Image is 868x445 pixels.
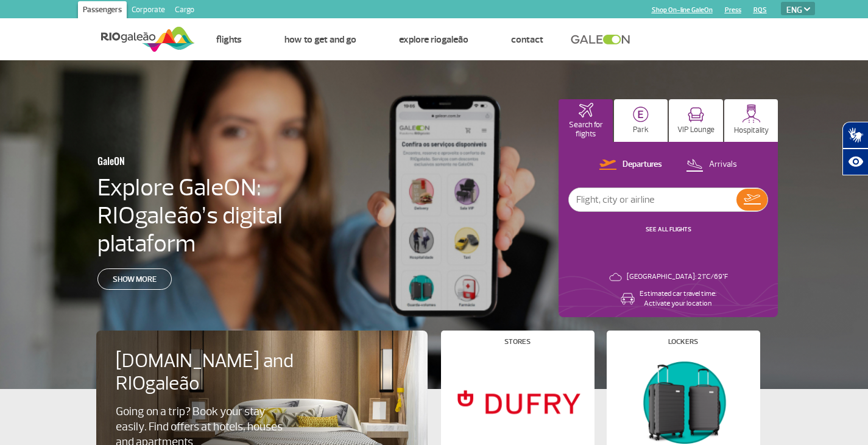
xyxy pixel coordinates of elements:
h4: Lockers [668,338,698,345]
a: Corporate [127,1,170,21]
img: hospitality.svg [742,104,761,123]
button: Hospitality [724,99,778,142]
a: RQS [753,6,767,14]
button: VIP Lounge [669,99,723,142]
a: Flights [216,33,242,46]
a: Cargo [170,1,199,21]
img: vipRoom.svg [688,107,704,122]
button: Abrir tradutor de língua de sinais. [842,122,868,149]
p: Park [633,125,649,135]
p: Hospitality [734,126,769,135]
button: Abrir recursos assistivos. [842,149,868,175]
h4: Explore GaleON: RIOgaleão’s digital plataform [97,173,361,258]
p: Arrivals [709,159,737,170]
button: SEE ALL FLIGHTS [642,225,695,234]
button: Departures [596,157,666,173]
h4: [DOMAIN_NAME] and RIOgaleão [116,350,309,395]
p: Departures [623,159,662,170]
div: Plugin de acessibilidade da Hand Talk. [842,122,868,175]
a: How to get and go [284,33,356,46]
h3: GaleON [97,148,301,173]
p: [GEOGRAPHIC_DATA]: 21°C/69°F [627,272,728,282]
p: Estimated car travel time: Activate your location [640,289,716,309]
a: Passengers [78,1,127,21]
a: Shop On-line GaleOn [652,6,713,14]
p: VIP Lounge [677,125,715,135]
a: Press [725,6,741,14]
img: carParkingHome.svg [633,107,649,122]
button: Arrivals [682,157,741,173]
p: Search for flights [565,121,607,139]
h4: Stores [504,338,531,345]
button: Park [614,99,668,142]
img: airplaneHomeActive.svg [579,103,593,117]
a: Show more [97,268,172,290]
button: Search for flights [559,99,613,142]
a: SEE ALL FLIGHTS [646,225,691,233]
a: Contact [511,33,543,46]
input: Flight, city or airline [569,188,736,211]
a: Explore RIOgaleão [399,33,468,46]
